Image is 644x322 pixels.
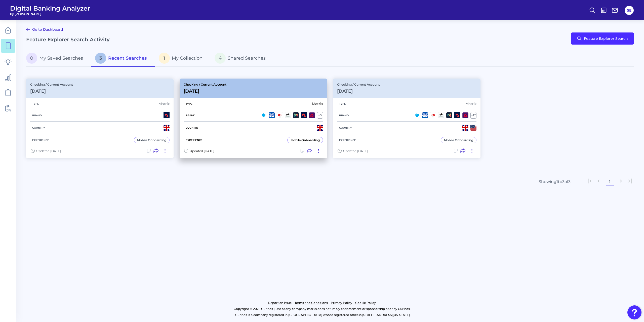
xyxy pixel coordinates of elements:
span: Updated [DATE] [190,149,214,153]
a: Cookie Policy [355,300,376,306]
span: Feature Explorer Search [584,37,628,41]
span: Shared Searches [228,55,266,61]
a: Go to Dashboard [26,26,63,32]
a: Checking / Current Account[DATE]TypeMatrixBrand+5CountryExperienceMobile OnboardingUpdated [DATE] [180,79,327,158]
span: 1 [159,53,170,64]
span: 3 [95,53,106,64]
span: 4 [215,53,226,64]
button: SE [625,6,634,15]
a: 3Recent Searches [91,51,155,67]
p: Checking / Current Account [337,83,380,86]
button: 1 [606,177,614,186]
h3: [DATE] [184,88,226,94]
span: by [PERSON_NAME] [10,12,90,16]
h5: Brand [337,114,351,117]
span: Updated [DATE] [36,149,61,153]
h3: [DATE] [337,88,380,94]
h3: [DATE] [30,88,73,94]
h5: Experience [184,138,205,142]
p: Checking / Current Account [184,83,226,86]
a: Checking / Current Account[DATE]TypeMatrixBrandCountryExperienceMobile OnboardingUpdated [DATE] [26,79,174,158]
a: 4Shared Searches [211,51,274,67]
a: Checking / Current Account[DATE]TypeMatrixBrand+17CountryExperienceMobile OnboardingUpdated [DATE] [333,79,480,158]
div: Matrix [158,101,170,106]
div: + 5 [317,112,323,119]
h5: Country [30,126,47,129]
span: Updated [DATE] [343,149,368,153]
a: Report an issue [268,300,292,306]
h2: Feature Explorer Search Activity [26,37,110,43]
div: Mobile Onboarding [444,138,473,142]
span: Recent Searches [108,55,147,61]
h5: Experience [30,138,51,142]
h5: Type [337,102,348,105]
a: 0My Saved Searches [26,51,91,67]
span: Digital Banking Analyzer [10,5,90,12]
button: Open Resource Center [627,305,641,319]
span: My Saved Searches [39,55,83,61]
p: Copyright © 2025 Curinos | Use of any company marks does not imply endorsement or sponsorship of ... [25,306,619,312]
div: + 17 [470,112,476,119]
div: Mobile Onboarding [137,138,166,142]
span: My Collection [172,55,203,61]
div: Matrix [465,101,476,106]
p: Checking / Current Account [30,83,73,86]
h5: Type [30,102,41,105]
div: Matrix [312,101,323,106]
h5: Type [184,102,194,105]
h5: Experience [337,138,358,142]
div: Mobile Onboarding [291,138,320,142]
p: Curinos is a company registered in [GEOGRAPHIC_DATA] whose registered office is [STREET_ADDRESS][... [26,312,619,318]
h5: Country [184,126,200,129]
h5: Country [337,126,354,129]
a: 1My Collection [155,51,211,67]
div: Showing 1 to 3 of 3 [539,179,571,184]
a: Terms and Conditions [295,300,328,306]
a: Privacy Policy [331,300,352,306]
button: Feature Explorer Search [571,32,634,45]
h5: Brand [30,114,44,117]
h5: Brand [184,114,197,117]
span: 0 [26,53,37,64]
